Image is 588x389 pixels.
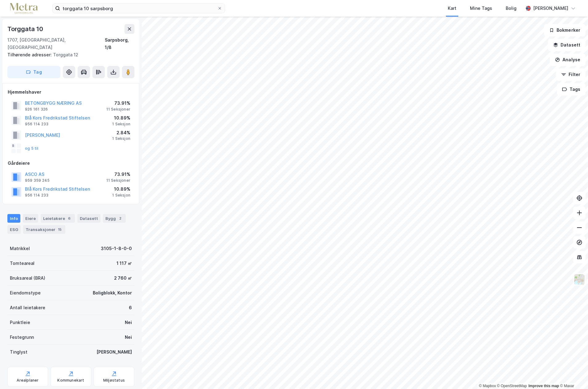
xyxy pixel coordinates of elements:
[544,24,586,36] button: Bokmerker
[10,289,41,297] div: Eiendomstype
[10,304,45,311] div: Antall leietakere
[117,215,123,221] div: 2
[448,5,456,12] div: Kart
[60,4,217,13] input: Søk på adresse, matrikkel, gårdeiere, leietakere eller personer
[7,51,129,59] div: Torggata 12
[57,378,84,383] div: Kommunekart
[106,99,130,107] div: 73.91%
[550,54,586,66] button: Analyse
[112,185,130,193] div: 10.89%
[557,359,588,389] iframe: Chat Widget
[8,160,134,167] div: Gårdeiere
[66,215,72,221] div: 6
[25,193,48,198] div: 956 114 233
[497,384,527,388] a: OpenStreetMap
[93,289,132,297] div: Boligblokk, Kontor
[23,214,38,223] div: Eiere
[77,214,100,223] div: Datasett
[112,193,130,198] div: 1 Seksjon
[25,107,48,112] div: 926 161 326
[10,334,34,341] div: Festegrunn
[7,36,105,51] div: 1707, [GEOGRAPHIC_DATA], [GEOGRAPHIC_DATA]
[25,122,48,127] div: 956 114 233
[106,107,130,112] div: 11 Seksjoner
[57,226,63,233] div: 15
[17,378,39,383] div: Arealplaner
[129,304,132,311] div: 6
[103,378,125,383] div: Miljøstatus
[10,274,45,282] div: Bruksareal (BRA)
[10,245,30,252] div: Matrikkel
[114,274,132,282] div: 2 760 ㎡
[557,83,586,95] button: Tags
[112,129,130,136] div: 2.84%
[10,319,30,326] div: Punktleie
[548,39,586,51] button: Datasett
[479,384,496,388] a: Mapbox
[470,5,492,12] div: Mine Tags
[7,225,21,234] div: ESG
[106,178,130,183] div: 11 Seksjoner
[10,348,27,356] div: Tinglyst
[7,52,53,57] span: Tilhørende adresser:
[506,5,517,12] div: Bolig
[556,68,586,81] button: Filter
[529,384,559,388] a: Improve this map
[8,88,134,96] div: Hjemmelshaver
[125,319,132,326] div: Nei
[23,225,65,234] div: Transaksjoner
[106,171,130,178] div: 73.91%
[105,36,134,51] div: Sarpsborg, 1/8
[96,348,132,356] div: [PERSON_NAME]
[10,3,38,14] img: metra-logo.256734c3b2bbffee19d4.png
[112,136,130,141] div: 1 Seksjon
[7,24,44,34] div: Torggata 10
[101,245,132,252] div: 3105-1-8-0-0
[112,122,130,127] div: 1 Seksjon
[25,178,50,183] div: 959 359 245
[41,214,75,223] div: Leietakere
[112,114,130,122] div: 10.89%
[10,260,35,267] div: Tomteareal
[7,66,60,78] button: Tag
[533,5,568,12] div: [PERSON_NAME]
[125,334,132,341] div: Nei
[557,359,588,389] div: Kontrollprogram for chat
[116,260,132,267] div: 1 117 ㎡
[574,274,585,285] img: Z
[103,214,126,223] div: Bygg
[7,214,20,223] div: Info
